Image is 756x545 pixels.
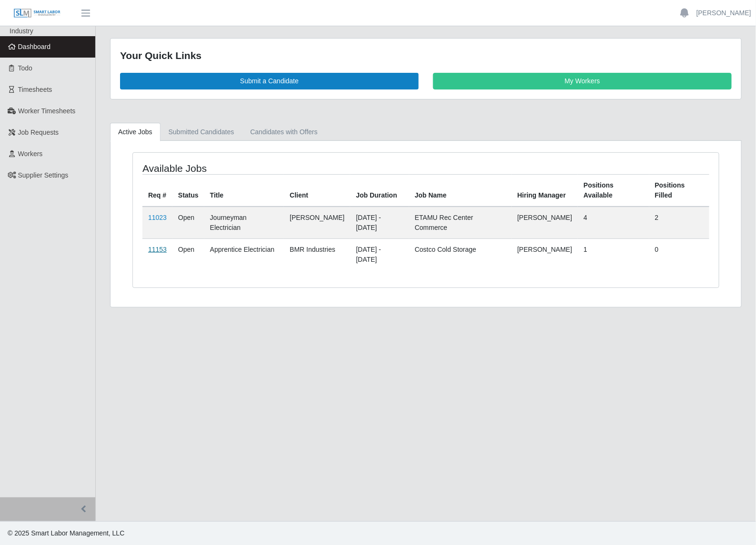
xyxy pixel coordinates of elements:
td: Open [172,207,204,239]
td: [PERSON_NAME] [284,207,350,239]
a: 11023 [148,214,167,221]
a: Candidates with Offers [242,123,325,141]
a: Active Jobs [110,123,161,141]
span: Supplier Settings [18,171,69,179]
a: My Workers [433,73,732,89]
a: Submitted Candidates [161,123,242,141]
th: Job Duration [350,174,409,207]
td: Open [172,238,204,270]
span: Job Requests [18,129,59,136]
span: Timesheets [18,86,52,93]
td: BMR Industries [284,238,350,270]
th: Job Name [409,174,512,207]
a: [PERSON_NAME] [696,8,751,18]
th: Status [172,174,204,207]
td: 4 [578,207,649,239]
th: Client [284,174,350,207]
span: Workers [18,150,43,158]
td: [DATE] - [DATE] [350,238,409,270]
td: Costco Cold Storage [409,238,512,270]
td: 0 [649,238,709,270]
a: Submit a Candidate [120,73,419,89]
td: [DATE] - [DATE] [350,207,409,239]
span: Worker Timesheets [18,107,75,115]
th: Hiring Manager [512,174,578,207]
td: 1 [578,238,649,270]
div: Your Quick Links [120,48,732,63]
td: [PERSON_NAME] [512,207,578,239]
th: Positions Available [578,174,649,207]
td: Journeyman Electrician [204,207,284,239]
th: Req # [142,174,172,207]
span: Todo [18,64,32,72]
th: Title [204,174,284,207]
img: SLM Logo [13,8,61,19]
td: 2 [649,207,709,239]
h4: Available Jobs [142,162,370,174]
span: © 2025 Smart Labor Management, LLC [8,529,124,537]
span: Industry [10,27,33,35]
td: Apprentice Electrician [204,238,284,270]
td: [PERSON_NAME] [512,238,578,270]
span: Dashboard [18,43,51,50]
a: 11153 [148,246,167,253]
th: Positions Filled [649,174,709,207]
td: ETAMU Rec Center Commerce [409,207,512,239]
